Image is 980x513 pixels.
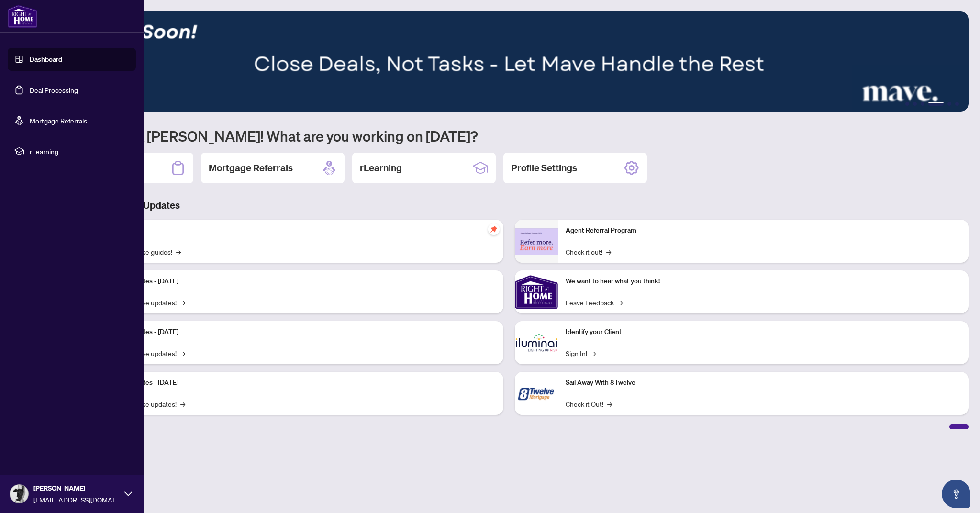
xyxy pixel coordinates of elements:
[33,483,120,493] span: [PERSON_NAME]
[566,327,961,337] p: Identify your Client
[50,199,969,212] h3: Brokerage & Industry Updates
[515,321,558,364] img: Identify your Client
[209,161,293,175] h2: Mortgage Referrals
[30,116,87,125] a: Mortgage Referrals
[100,378,496,388] p: Platform Updates - [DATE]
[488,223,500,235] span: pushpin
[947,102,951,106] button: 5
[100,276,496,287] p: Platform Updates - [DATE]
[180,399,185,409] span: →
[591,348,596,358] span: →
[176,246,181,257] span: →
[921,102,924,106] button: 3
[566,276,961,287] p: We want to hear what you think!
[942,480,970,508] button: Open asap
[905,102,909,106] button: 1
[515,270,558,313] img: We want to hear what you think!
[30,146,129,156] span: rLearning
[515,372,558,415] img: Sail Away With 8Twelve
[566,399,612,409] a: Check it Out!→
[566,297,623,308] a: Leave Feedback→
[515,228,558,255] img: Agent Referral Program
[566,246,611,257] a: Check it out!→
[566,378,961,388] p: Sail Away With 8Twelve
[8,5,37,28] img: logo
[10,485,28,503] img: Profile Icon
[180,348,185,358] span: →
[566,348,596,358] a: Sign In!→
[606,246,611,257] span: →
[955,102,959,106] button: 6
[180,297,185,308] span: →
[50,11,969,112] img: Slide 3
[913,102,917,106] button: 2
[30,55,62,64] a: Dashboard
[618,297,623,308] span: →
[511,161,577,175] h2: Profile Settings
[50,127,969,145] h1: Welcome back [PERSON_NAME]! What are you working on [DATE]?
[360,161,402,175] h2: rLearning
[30,86,78,94] a: Deal Processing
[33,494,120,505] span: [EMAIL_ADDRESS][DOMAIN_NAME]
[100,327,496,337] p: Platform Updates - [DATE]
[607,399,612,409] span: →
[100,225,496,236] p: Self-Help
[928,102,944,106] button: 4
[566,225,961,236] p: Agent Referral Program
